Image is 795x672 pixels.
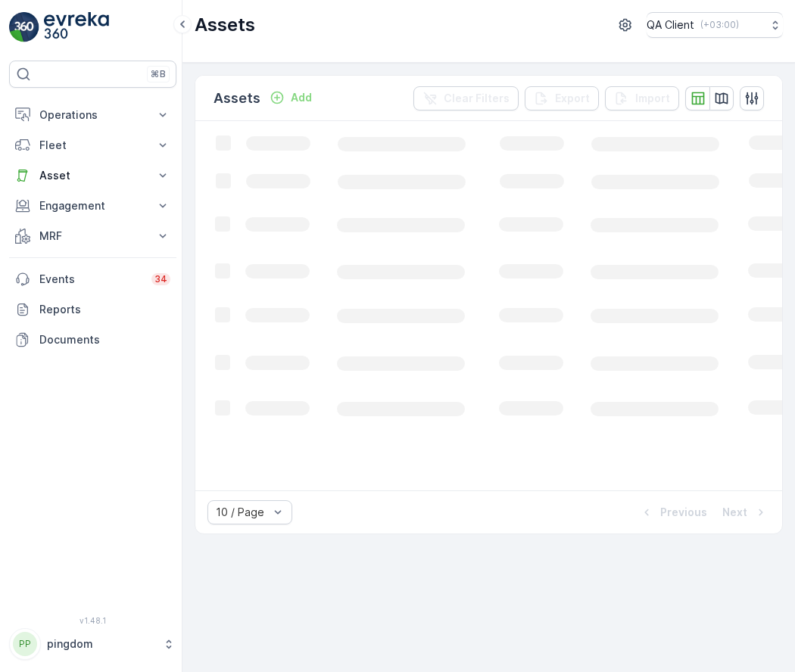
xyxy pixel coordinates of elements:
[9,191,176,221] button: Engagement
[555,91,590,106] p: Export
[638,503,709,521] button: Previous
[39,332,170,347] p: Documents
[9,221,176,251] button: MRF
[660,505,707,520] p: Previous
[44,12,109,42] img: logo_light-DOdMpM7g.png
[9,616,176,625] span: v 1.48.1
[39,229,146,244] p: MRF
[9,325,176,355] a: Documents
[263,89,318,107] button: Add
[214,88,260,109] p: Assets
[9,12,39,42] img: logo
[9,628,176,660] button: PPpingdom
[635,91,670,106] p: Import
[154,273,167,285] p: 34
[39,198,146,213] p: Engagement
[151,68,166,80] p: ⌘B
[9,130,176,160] button: Fleet
[9,294,176,325] a: Reports
[444,91,510,106] p: Clear Filters
[722,505,747,520] p: Next
[39,272,142,287] p: Events
[9,160,176,191] button: Asset
[9,100,176,130] button: Operations
[39,168,146,183] p: Asset
[647,12,783,38] button: QA Client(+03:00)
[525,86,599,110] button: Export
[700,19,739,31] p: ( +03:00 )
[291,90,312,105] p: Add
[13,632,37,656] div: PP
[647,17,694,33] p: QA Client
[605,86,679,110] button: Import
[721,503,770,521] button: Next
[47,636,155,652] p: pingdom
[39,302,170,317] p: Reports
[195,13,255,37] p: Assets
[39,107,146,123] p: Operations
[413,86,519,110] button: Clear Filters
[39,138,146,153] p: Fleet
[9,264,176,294] a: Events34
